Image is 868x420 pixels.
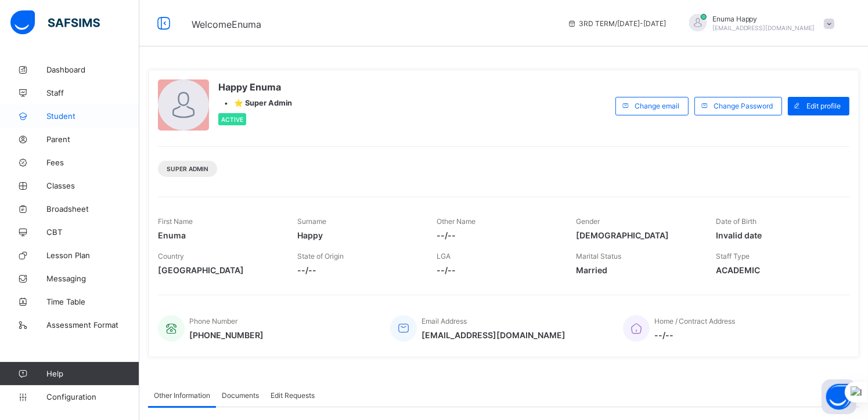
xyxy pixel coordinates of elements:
[577,252,622,260] span: Marital Status
[167,165,208,172] span: Super Admin
[189,330,264,340] span: [PHONE_NUMBER]
[158,252,184,260] span: Country
[46,227,139,237] span: CBT
[271,391,315,400] span: Edit Requests
[189,317,237,325] span: Phone Number
[297,265,419,275] span: --/--
[712,15,815,23] span: Enuma Happy
[234,99,292,107] span: ⭐ Super Admin
[297,230,419,240] span: Happy
[567,19,666,28] span: session/term information
[46,158,139,167] span: Fees
[222,391,259,400] span: Documents
[716,230,838,240] span: Invalid date
[437,252,451,260] span: LGA
[46,297,139,306] span: Time Table
[716,265,838,275] span: ACADEMIC
[221,116,243,123] span: Active
[46,204,139,213] span: Broadsheet
[822,379,856,414] button: Open asap
[46,320,139,330] span: Assessment Format
[716,217,757,226] span: Date of Birth
[158,217,193,226] span: First Name
[46,181,139,190] span: Classes
[46,111,139,121] span: Student
[46,135,139,144] span: Parent
[678,14,840,33] div: EnumaHappy
[437,265,559,275] span: --/--
[437,217,476,226] span: Other Name
[654,317,736,325] span: Home / Contract Address
[577,265,698,275] span: Married
[218,99,292,107] div: •
[712,24,815,31] span: [EMAIL_ADDRESS][DOMAIN_NAME]
[158,265,280,275] span: [GEOGRAPHIC_DATA]
[46,88,139,97] span: Staff
[577,230,698,240] span: [DEMOGRAPHIC_DATA]
[10,10,100,35] img: safsims
[46,65,139,74] span: Dashboard
[46,251,139,260] span: Lesson Plan
[297,217,326,226] span: Surname
[46,274,139,283] span: Messaging
[714,102,773,110] span: Change Password
[437,230,559,240] span: --/--
[654,330,736,340] span: --/--
[46,369,139,378] span: Help
[46,392,139,401] span: Configuration
[577,217,600,226] span: Gender
[158,230,280,240] span: Enuma
[635,102,679,110] span: Change email
[192,19,261,30] span: Welcome Enuma
[806,102,841,110] span: Edit profile
[218,81,292,93] span: Happy Enuma
[154,391,210,400] span: Other Information
[297,252,344,260] span: State of Origin
[422,317,467,325] span: Email Address
[422,330,566,340] span: [EMAIL_ADDRESS][DOMAIN_NAME]
[716,252,750,260] span: Staff Type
